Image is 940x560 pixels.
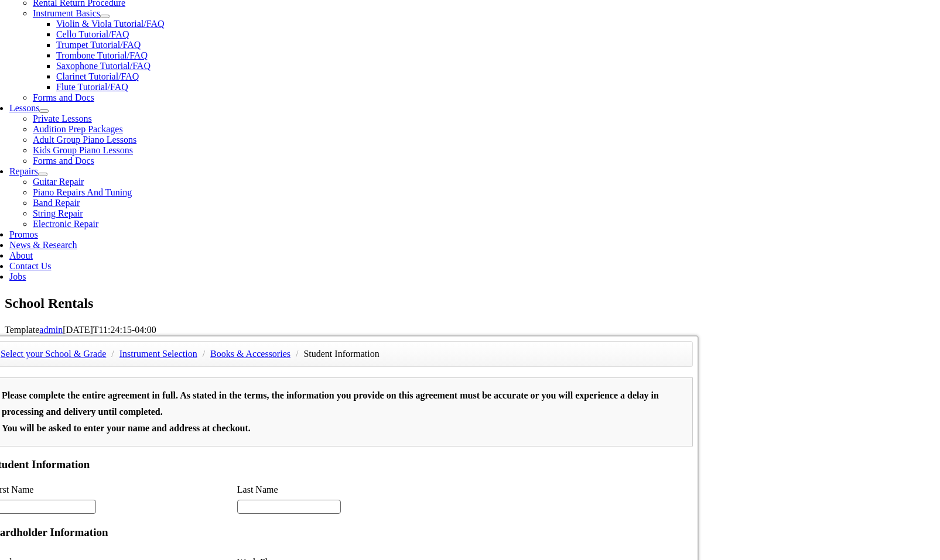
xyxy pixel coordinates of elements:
button: Open submenu of Instrument Basics [100,15,110,18]
a: Select your School & Grade [1,349,106,359]
a: Guitar Repair [33,177,84,187]
span: / [200,349,208,359]
li: Student Information [303,346,379,362]
li: Last Name [237,482,483,498]
a: Instrument Basics [33,8,100,18]
a: Trumpet Tutorial/FAQ [56,40,141,50]
button: Open submenu of Lessons [39,109,49,113]
a: Forms and Docs [33,92,94,102]
button: Open submenu of Repairs [38,173,47,176]
a: Saxophone Tutorial/FAQ [56,61,151,71]
a: Clarinet Tutorial/FAQ [56,71,139,81]
a: Books & Accessories [210,349,290,359]
a: Adult Group Piano Lessons [33,135,136,145]
a: String Repair [33,208,83,218]
span: / [108,349,117,359]
a: Contact Us [9,261,52,271]
a: Forms and Docs [33,156,94,166]
a: Violin & Viola Tutorial/FAQ [56,19,165,29]
span: [DATE]T11:24:15-04:00 [63,325,156,335]
a: Instrument Selection [119,349,197,359]
a: Band Repair [33,198,80,208]
select: Zoom [334,3,416,15]
a: Cello Tutorial/FAQ [56,29,129,39]
a: Kids Group Piano Lessons [33,145,133,155]
a: Private Lessons [33,114,92,123]
a: Flute Tutorial/FAQ [56,82,128,92]
span: Template [5,325,39,335]
span: of 2 [129,3,146,16]
a: Electronic Repair [33,219,98,229]
a: Promos [9,229,38,239]
span: / [293,349,301,359]
a: Piano Repairs And Tuning [33,187,132,197]
a: Repairs [9,166,38,176]
a: Audition Prep Packages [33,124,123,134]
a: Lessons [9,103,40,113]
a: News & Research [9,240,77,250]
a: admin [39,325,63,335]
a: Trombone Tutorial/FAQ [56,50,148,60]
a: Jobs [9,272,26,281]
input: Page [97,2,129,15]
a: About [9,250,33,260]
